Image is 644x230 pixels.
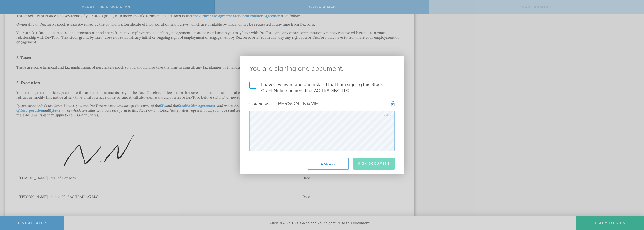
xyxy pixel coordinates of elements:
[353,158,395,170] button: Sign Document
[269,100,319,107] div: [PERSON_NAME]
[249,65,395,72] ng-pluralize: You are signing one document.
[249,102,269,106] div: Signing as
[249,82,395,94] label: I have reviewed and understand that I am signing this Stock Grant Notice on behalf of AC TRADING ...
[621,193,644,216] iframe: Chat Widget
[308,158,349,170] button: Cancel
